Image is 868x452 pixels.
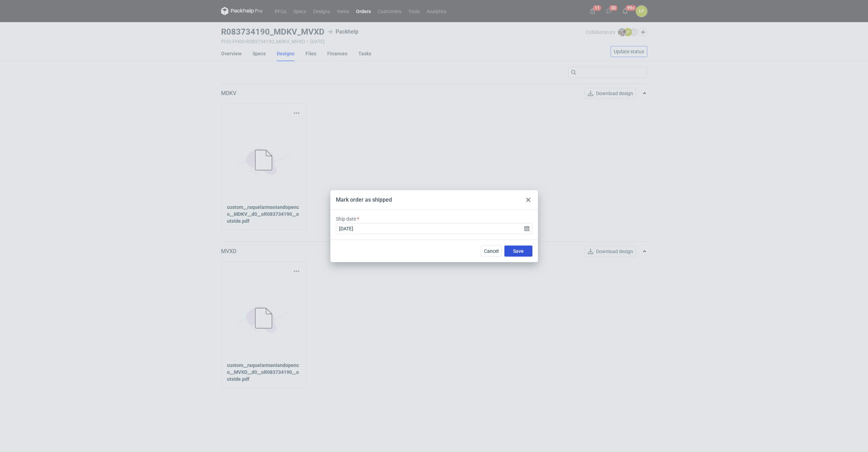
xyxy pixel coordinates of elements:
[481,246,502,257] button: Cancel
[504,246,532,257] button: Save
[336,215,356,222] label: Ship date
[336,196,392,204] div: Mark order as shipped
[484,249,499,253] span: Cancel
[513,249,524,253] span: Save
